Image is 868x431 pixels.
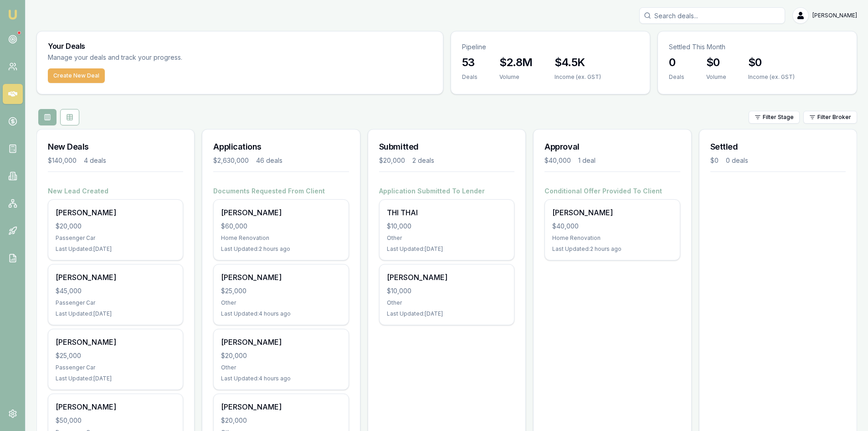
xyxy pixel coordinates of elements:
div: [PERSON_NAME] [56,337,175,348]
div: Last Updated: [DATE] [387,310,507,317]
div: Income (ex. GST) [748,73,795,81]
div: [PERSON_NAME] [221,337,341,348]
div: Other [387,299,507,306]
div: $40,000 [552,222,672,231]
div: $10,000 [387,222,507,231]
div: $2,630,000 [213,156,249,165]
div: $20,000 [56,222,175,231]
h3: $4.5K [555,55,601,70]
h4: New Lead Created [48,187,183,196]
div: Last Updated: 4 hours ago [221,375,341,382]
div: [PERSON_NAME] [552,207,672,218]
h4: Documents Requested From Client [213,187,349,196]
span: Filter Stage [763,114,794,121]
div: 0 deals [726,156,748,165]
h3: 0 [669,55,684,70]
h3: Applications [213,140,349,153]
div: $140,000 [48,156,77,165]
div: Deals [669,73,684,81]
div: $20,000 [379,156,405,165]
div: 46 deals [256,156,282,165]
div: [PERSON_NAME] [56,207,175,218]
div: $60,000 [221,222,341,231]
div: Deals [462,73,478,81]
div: $40,000 [544,156,571,165]
div: [PERSON_NAME] [56,272,175,283]
div: Last Updated: 2 hours ago [221,245,341,253]
div: Volume [706,73,726,81]
p: Manage your deals and track your progress. [48,52,281,63]
button: Create New Deal [48,68,105,83]
div: [PERSON_NAME] [221,207,341,218]
div: $10,000 [387,286,507,296]
div: [PERSON_NAME] [387,272,507,283]
div: $25,000 [56,351,175,360]
h3: 53 [462,55,478,70]
span: Filter Broker [817,114,851,121]
h3: New Deals [48,140,183,153]
div: Passenger Car [56,364,175,371]
div: Other [221,299,341,306]
h4: Application Submitted To Lender [379,187,514,196]
span: [PERSON_NAME] [812,12,857,19]
h3: $0 [706,55,726,70]
div: THI THAI [387,207,507,218]
div: Volume [499,73,533,81]
p: Pipeline [462,42,639,52]
div: Last Updated: [DATE] [56,310,175,317]
button: Filter Stage [749,111,800,124]
div: 4 deals [84,156,106,165]
div: Passenger Car [56,299,175,306]
div: [PERSON_NAME] [221,401,341,412]
h3: $2.8M [499,55,533,70]
div: [PERSON_NAME] [221,272,341,283]
button: Filter Broker [803,111,857,124]
div: 2 deals [412,156,434,165]
div: $25,000 [221,286,341,296]
div: Last Updated: [DATE] [56,245,175,253]
div: $0 [710,156,719,165]
h3: $0 [748,55,795,70]
div: $45,000 [56,286,175,296]
div: Passenger Car [56,234,175,242]
div: Other [221,364,341,371]
div: $20,000 [221,351,341,360]
div: Home Renovation [552,234,672,242]
div: Last Updated: [DATE] [387,245,507,253]
p: Settled This Month [669,42,846,52]
img: emu-icon-u.png [7,9,18,20]
h3: Submitted [379,140,514,153]
div: Other [387,234,507,242]
h3: Approval [544,140,680,153]
div: Home Renovation [221,234,341,242]
h4: Conditional Offer Provided To Client [544,187,680,196]
div: [PERSON_NAME] [56,401,175,412]
div: $20,000 [221,416,341,425]
div: Last Updated: 4 hours ago [221,310,341,317]
div: 1 deal [578,156,596,165]
input: Search deals [639,7,785,24]
div: Income (ex. GST) [555,73,601,81]
h3: Your Deals [48,42,432,50]
div: $50,000 [56,416,175,425]
div: Last Updated: [DATE] [56,375,175,382]
div: Last Updated: 2 hours ago [552,245,672,253]
h3: Settled [710,140,846,153]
